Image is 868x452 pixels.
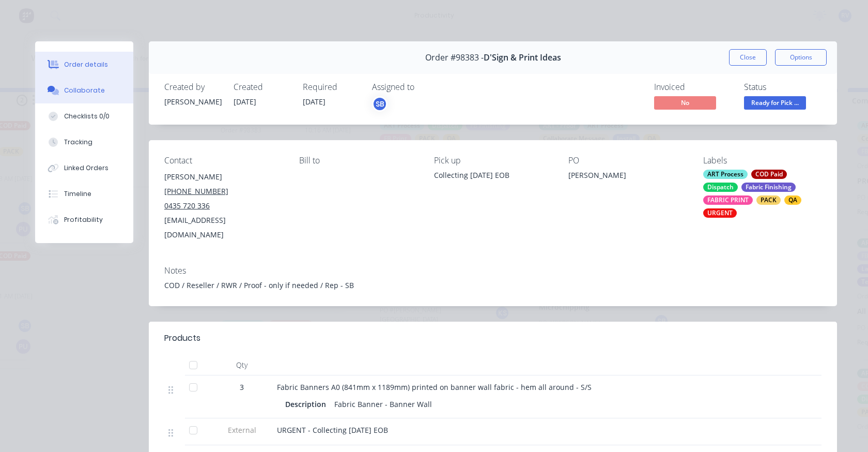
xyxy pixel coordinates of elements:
div: Notes [164,266,822,276]
div: Labels [703,156,822,165]
div: PACK [756,195,781,205]
div: Fabric Banner - Banner Wall [330,397,436,412]
button: Ready for Pick ... [744,96,806,112]
div: ART Process [703,170,748,179]
button: Options [775,49,827,66]
span: URGENT - Collecting [DATE] EOB [277,425,388,435]
div: Order details [64,60,108,69]
div: Timeline [64,189,91,199]
div: Pick up [434,156,552,165]
span: [DATE] [234,97,256,107]
div: Collecting [DATE] EOB [434,170,552,180]
button: Profitability [35,207,133,233]
span: External [215,425,269,435]
div: Created [234,82,290,92]
div: FABRIC PRINT [703,195,753,205]
button: SB [372,96,388,112]
div: Required [303,82,360,92]
span: D'Sign & Print Ideas [484,53,561,63]
div: COD Paid [751,170,787,179]
span: Order #98383 - [425,53,484,63]
span: Fabric Banners A0 (841mm x 1189mm) printed on banner wall fabric - hem all around - S/S [277,382,592,392]
div: Dispatch [703,183,738,192]
div: Profitability [64,215,103,224]
div: Contact [164,156,283,165]
div: Description [285,397,330,412]
button: Tracking [35,129,133,155]
div: Tracking [64,138,92,147]
div: [PERSON_NAME] [164,170,283,184]
button: Linked Orders [35,155,133,181]
button: Collaborate [35,78,133,103]
div: Products [164,332,200,344]
div: Checklists 0/0 [64,112,110,121]
div: Collaborate [64,86,105,95]
button: Order details [35,52,133,78]
button: Close [729,49,767,66]
div: PO [568,156,687,165]
div: Qty [211,355,273,375]
span: Ready for Pick ... [744,96,806,109]
div: [EMAIL_ADDRESS][DOMAIN_NAME] [164,213,283,242]
tcxspan: Call (08) 6142 7675 via 3CX [164,186,228,196]
tcxspan: Call 0435 720 336 via 3CX [164,201,210,210]
div: Bill to [299,156,417,165]
div: [PERSON_NAME][PHONE_NUMBER]0435 720 336[EMAIL_ADDRESS][DOMAIN_NAME] [164,170,283,242]
div: Fabric Finishing [741,183,796,192]
div: [PERSON_NAME] [568,170,687,184]
div: Created by [164,82,221,92]
div: COD / Reseller / RWR / Proof - only if needed / Rep - SB [164,280,822,291]
div: Linked Orders [64,163,109,173]
div: Status [744,82,822,92]
div: Invoiced [654,82,732,92]
span: No [654,96,716,109]
button: Checklists 0/0 [35,103,133,129]
div: URGENT [703,208,737,218]
div: QA [784,195,801,205]
button: Timeline [35,181,133,207]
span: [DATE] [303,97,326,107]
div: Assigned to [372,82,475,92]
div: [PERSON_NAME] [164,96,221,107]
span: 3 [240,382,244,393]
